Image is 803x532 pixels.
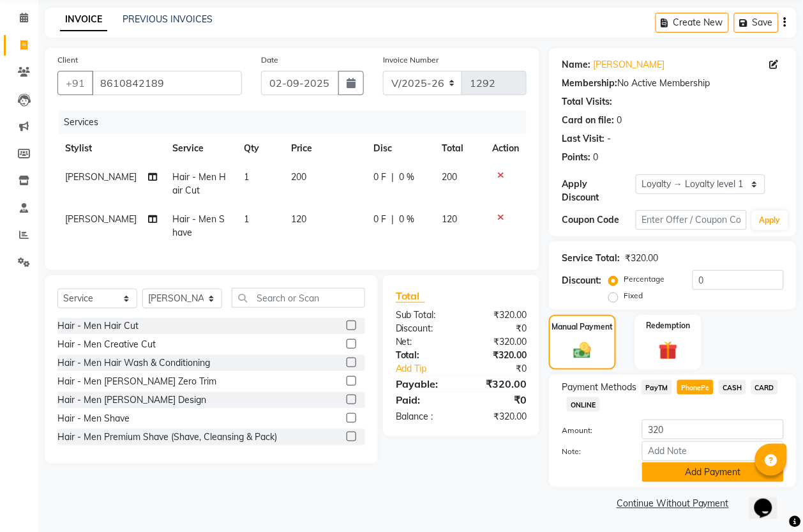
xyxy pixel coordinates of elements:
[57,375,216,388] div: Hair - Men [PERSON_NAME] Zero Trim
[442,171,457,183] span: 200
[624,273,664,285] label: Percentage
[593,151,598,164] div: 0
[462,376,537,391] div: ₹320.00
[65,213,137,225] span: [PERSON_NAME]
[552,498,794,511] a: Continue Without Payment
[462,335,537,349] div: ₹320.00
[552,446,633,457] label: Note:
[562,381,636,394] span: Payment Methods
[373,171,386,184] span: 0 F
[752,211,788,230] button: Apply
[656,13,729,33] button: Create New
[165,134,236,163] th: Service
[57,412,130,425] div: Hair - Men Shave
[552,321,613,333] label: Manual Payment
[624,290,643,301] label: Fixed
[462,410,537,423] div: ₹320.00
[59,110,536,134] div: Services
[462,349,537,362] div: ₹320.00
[568,340,597,361] img: _cash.svg
[562,77,617,90] div: Membership:
[552,425,633,436] label: Amount:
[617,114,622,127] div: 0
[642,441,784,461] input: Add Note
[57,338,156,351] div: Hair - Men Creative Cut
[386,376,462,391] div: Payable:
[232,288,365,308] input: Search or Scan
[636,210,747,230] input: Enter Offer / Coupon Code
[719,380,746,395] span: CASH
[562,178,636,204] div: Apply Discount
[562,58,590,72] div: Name:
[291,213,306,225] span: 120
[653,339,684,363] img: _gift.svg
[562,132,604,146] div: Last Visit:
[474,362,536,376] div: ₹0
[123,13,213,25] a: PREVIOUS INVOICES
[57,71,93,95] button: +91
[57,319,139,333] div: Hair - Men Hair Cut
[442,213,457,225] span: 120
[642,420,784,439] input: Amount
[399,171,414,184] span: 0 %
[57,54,78,66] label: Client
[386,308,462,322] div: Sub Total:
[57,356,210,370] div: Hair - Men Hair Wash & Conditioning
[386,362,474,376] a: Add Tip
[373,213,386,226] span: 0 F
[57,134,165,163] th: Stylist
[283,134,366,163] th: Price
[749,481,790,519] iframe: chat widget
[462,308,537,322] div: ₹320.00
[625,252,658,265] div: ₹320.00
[462,392,537,407] div: ₹0
[642,462,784,482] button: Add Payment
[244,171,249,183] span: 1
[396,289,425,303] span: Total
[562,77,784,90] div: No Active Membership
[60,8,107,31] a: INVOICE
[562,274,601,287] div: Discount:
[57,393,206,407] div: Hair - Men [PERSON_NAME] Design
[642,380,672,395] span: PayTM
[261,54,278,66] label: Date
[291,171,306,183] span: 200
[386,335,462,349] div: Net:
[366,134,434,163] th: Disc
[751,380,779,395] span: CARD
[484,134,527,163] th: Action
[391,171,394,184] span: |
[386,349,462,362] div: Total:
[244,213,249,225] span: 1
[391,213,394,226] span: |
[172,171,226,196] span: Hair - Men Hair Cut
[386,392,462,407] div: Paid:
[462,322,537,335] div: ₹0
[562,114,614,127] div: Card on file:
[607,132,611,146] div: -
[57,430,277,444] div: Hair - Men Premium Shave (Shave, Cleansing & Pack)
[593,58,664,72] a: [PERSON_NAME]
[562,151,590,164] div: Points:
[567,397,600,412] span: ONLINE
[562,252,620,265] div: Service Total:
[172,213,225,238] span: Hair - Men Shave
[677,380,714,395] span: PhonePe
[65,171,137,183] span: [PERSON_NAME]
[386,322,462,335] div: Discount:
[399,213,414,226] span: 0 %
[562,213,636,227] div: Coupon Code
[92,71,242,95] input: Search by Name/Mobile/Email/Code
[734,13,779,33] button: Save
[383,54,439,66] label: Invoice Number
[434,134,484,163] th: Total
[236,134,283,163] th: Qty
[562,95,612,109] div: Total Visits:
[646,320,690,331] label: Redemption
[386,410,462,423] div: Balance :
